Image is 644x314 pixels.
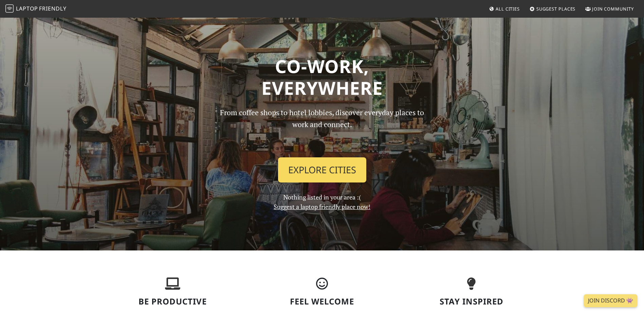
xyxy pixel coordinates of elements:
[583,3,637,15] a: Join Community
[274,203,370,211] a: Suggest a laptop friendly place now!
[401,297,542,307] h3: Stay Inspired
[584,294,637,307] a: Join Discord 👾
[214,107,430,152] p: From coffee shops to hotel lobbies, discover everyday places to work and connect.
[278,157,366,182] a: Explore Cities
[5,4,14,13] img: LaptopFriendly
[592,6,634,12] span: Join Community
[536,6,576,12] span: Suggest Places
[39,5,66,12] span: Friendly
[102,55,542,99] h1: Co-work, Everywhere
[496,6,520,12] span: All Cities
[102,297,243,307] h3: Be Productive
[16,5,38,12] span: Laptop
[486,3,522,15] a: All Cities
[252,297,393,307] h3: Feel Welcome
[210,107,434,212] div: Nothing listed in your area :(
[5,3,67,15] a: LaptopFriendly LaptopFriendly
[527,3,578,15] a: Suggest Places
